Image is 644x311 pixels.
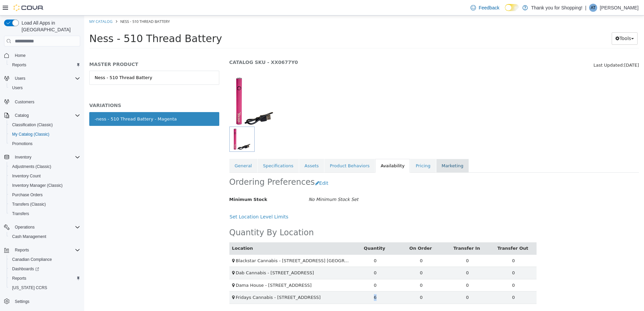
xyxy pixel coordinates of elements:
span: Canadian Compliance [12,257,52,262]
span: Promotions [9,140,80,148]
span: Load All Apps in [GEOGRAPHIC_DATA] [19,20,80,33]
a: Reports [9,274,29,282]
span: Washington CCRS [9,284,80,292]
img: Cova [13,4,44,11]
span: Users [12,85,23,91]
a: Reports [9,61,29,69]
span: Cash Management [12,234,46,239]
a: Availability [291,143,326,158]
td: 0 [314,276,360,288]
a: Customers [12,98,37,106]
button: Operations [12,223,37,231]
button: Transfers (Classic) [7,200,83,209]
button: Inventory [1,152,83,162]
button: [US_STATE] CCRS [7,283,83,292]
a: Assets [215,143,240,158]
span: Inventory [15,154,31,160]
span: Classification (Classic) [9,121,80,129]
span: Promotions [12,141,33,146]
a: On Order [325,230,349,235]
button: Users [12,74,28,82]
button: Users [7,83,83,93]
td: 0 [314,239,360,251]
span: Transfers [9,210,80,218]
a: Specifications [173,143,215,158]
a: Pricing [326,143,352,158]
td: 6 [268,276,314,288]
span: Reports [12,62,26,68]
span: Reports [15,247,29,253]
button: Inventory Count [7,171,83,181]
a: Feedback [468,1,502,14]
span: Operations [15,224,35,230]
span: Cash Management [9,233,80,241]
button: Settings [1,297,83,306]
p: [PERSON_NAME] [600,4,639,12]
a: Transfer Out [413,230,445,235]
span: Reports [9,61,80,69]
span: Operations [12,223,80,231]
span: Purchase Orders [12,192,43,198]
span: Catalog [12,111,80,119]
span: Inventory Count [12,173,41,179]
button: Customers [1,97,83,106]
button: My Catalog (Classic) [7,130,83,139]
span: Reports [12,246,80,254]
span: Blackstar Cannabis - [STREET_ADDRESS] [GEOGRAPHIC_DATA] [152,243,289,248]
h2: Quantity By Location [145,212,230,222]
span: Transfers [12,211,29,216]
td: 0 [360,251,406,264]
span: Dama House - [STREET_ADDRESS] [152,267,227,272]
span: Settings [12,297,80,306]
button: Purchase Orders [7,190,83,200]
span: Transfers (Classic) [9,200,80,208]
a: Settings [12,298,32,306]
span: Customers [12,97,80,106]
a: My Catalog (Classic) [9,130,52,138]
span: Reports [9,274,80,282]
button: Adjustments (Classic) [7,162,83,171]
a: Quantity [280,230,302,235]
td: 0 [360,239,406,251]
button: Reports [1,245,83,255]
td: 0 [268,239,314,251]
span: Inventory Count [9,172,80,180]
button: Operations [1,222,83,232]
span: Dashboards [9,265,80,273]
a: My Catalog [5,3,28,8]
h5: CATALOG SKU - XX0677Y0 [145,44,450,50]
td: 0 [406,239,452,251]
td: 0 [314,264,360,276]
span: My Catalog (Classic) [12,132,50,137]
a: Inventory Count [9,172,43,180]
input: Dark Mode [505,4,519,11]
button: Reports [7,60,83,70]
span: Adjustments (Classic) [9,163,80,171]
button: Transfers [7,209,83,218]
h5: VARIATIONS [5,87,135,93]
td: 0 [268,264,314,276]
button: Catalog [1,111,83,120]
td: 0 [406,251,452,264]
a: Inventory Manager (Classic) [9,181,65,189]
h5: MASTER PRODUCT [5,46,135,52]
span: Settings [15,299,29,304]
a: Users [9,84,25,92]
a: Product Behaviors [240,143,291,158]
span: Feedback [479,4,499,11]
span: Ness - 510 Thread Battery [5,17,138,29]
button: Catalog [12,111,31,119]
a: Ness - 510 Thread Battery [5,55,135,69]
span: Reports [12,276,26,281]
button: Home [1,50,83,60]
button: Cash Management [7,232,83,241]
td: 0 [360,276,406,288]
button: Reports [12,246,32,254]
a: Canadian Compliance [9,255,55,264]
span: Catalog [15,113,29,118]
span: [US_STATE] CCRS [12,285,47,290]
i: No Minimum Stock Set [224,181,274,186]
span: Purchase Orders [9,191,80,199]
button: Tools [527,17,553,29]
a: Dashboards [9,265,42,273]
